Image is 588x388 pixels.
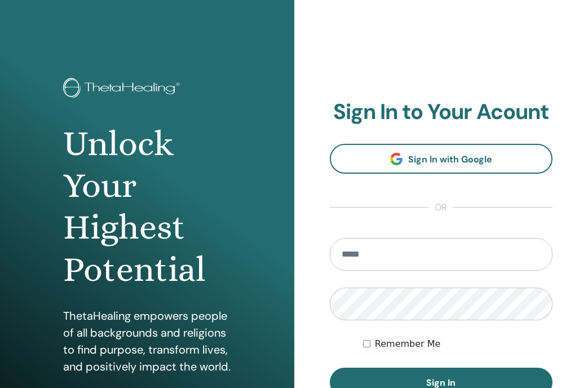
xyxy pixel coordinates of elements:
[408,153,492,165] span: Sign In with Google
[330,144,553,174] a: Sign In with Google
[375,337,441,351] label: Remember Me
[429,201,453,214] span: or
[63,123,231,291] h1: Unlock Your Highest Potential
[63,307,231,375] p: ThetaHealing empowers people of all backgrounds and religions to find purpose, transform lives, a...
[363,337,552,351] div: Keep me authenticated indefinitely or until I manually logout
[330,99,553,125] h2: Sign In to Your Acount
